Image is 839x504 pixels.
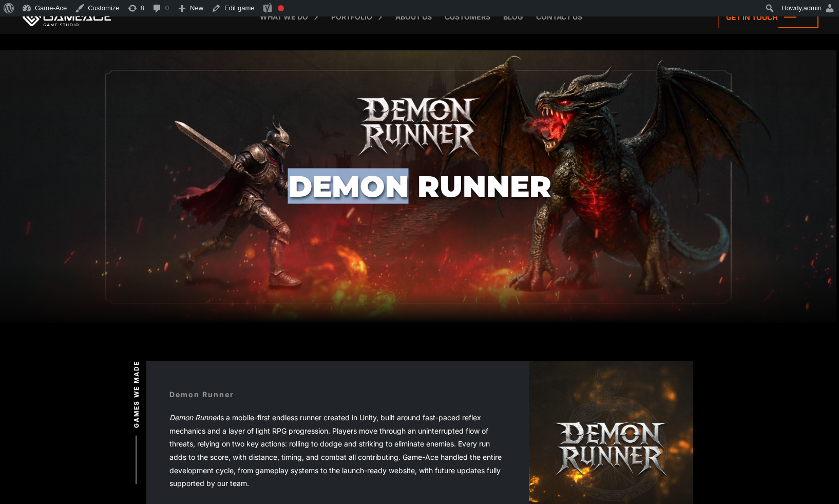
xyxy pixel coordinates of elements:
[131,360,141,427] span: Games we made
[804,4,822,12] span: admin
[169,411,506,490] p: is a mobile-first endless runner created in Unity, built around fast-paced reflex mechanics and a...
[169,389,234,400] div: Demon Runner
[169,413,219,422] em: Demon Runner
[278,5,284,11] div: Focus keyphrase not set
[288,170,551,202] h1: Demon Runner
[718,6,818,28] a: Get in touch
